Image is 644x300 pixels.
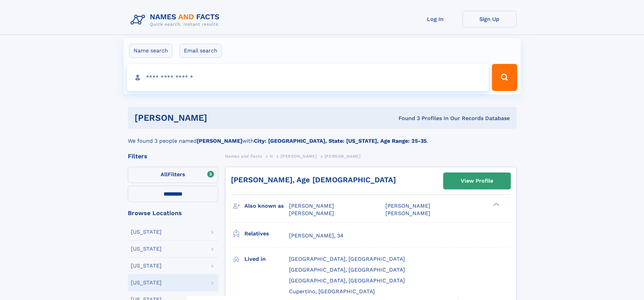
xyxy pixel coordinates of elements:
[270,152,273,160] a: H
[289,277,405,284] span: [GEOGRAPHIC_DATA], [GEOGRAPHIC_DATA]
[289,232,343,239] a: [PERSON_NAME], 34
[325,154,361,159] span: [PERSON_NAME]
[131,229,162,235] div: [US_STATE]
[231,176,396,184] a: [PERSON_NAME], Age [DEMOGRAPHIC_DATA]
[289,288,375,295] span: Cupertino, [GEOGRAPHIC_DATA]
[385,203,430,209] span: [PERSON_NAME]
[128,210,218,216] div: Browse Locations
[281,152,317,160] a: [PERSON_NAME]
[161,171,168,178] span: All
[281,154,317,159] span: [PERSON_NAME]
[131,280,162,285] div: [US_STATE]
[135,114,303,122] h1: [PERSON_NAME]
[128,11,225,29] img: Logo Names and Facts
[129,44,172,58] label: Name search
[128,153,218,159] div: Filters
[131,246,162,252] div: [US_STATE]
[270,154,273,159] span: H
[289,267,405,273] span: [GEOGRAPHIC_DATA], [GEOGRAPHIC_DATA]
[444,173,510,189] a: View Profile
[492,64,517,91] button: Search Button
[128,129,517,145] div: We found 3 people named with .
[244,228,289,239] h3: Relatives
[197,138,242,144] b: [PERSON_NAME]
[461,173,493,189] div: View Profile
[303,115,510,122] div: Found 3 Profiles In Our Records Database
[127,64,489,91] input: search input
[492,202,500,207] div: ❯
[289,203,334,209] span: [PERSON_NAME]
[254,138,427,144] b: City: [GEOGRAPHIC_DATA], State: [US_STATE], Age Range: 25-35
[289,210,334,216] span: [PERSON_NAME]
[128,167,218,183] label: Filters
[180,44,222,58] label: Email search
[289,256,405,262] span: [GEOGRAPHIC_DATA], [GEOGRAPHIC_DATA]
[462,11,517,27] a: Sign Up
[131,263,162,269] div: [US_STATE]
[244,253,289,265] h3: Lived in
[225,152,262,160] a: Names and Facts
[244,200,289,212] h3: Also known as
[385,210,430,216] span: [PERSON_NAME]
[408,11,462,27] a: Log In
